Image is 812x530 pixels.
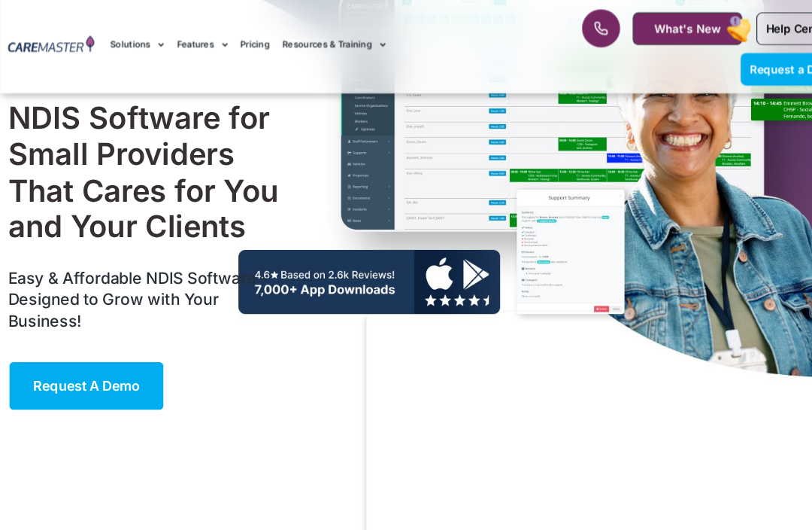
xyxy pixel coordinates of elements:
a: What's New [600,16,704,47]
a: Request a Demo [8,346,156,394]
span: Request a Demo [711,63,795,76]
a: Resources & Training [268,21,365,72]
a: Help Centre [717,16,796,47]
span: Help Centre [726,25,787,38]
a: Request a Demo [702,54,804,85]
a: Features [168,21,216,72]
img: CareMaster Logo [8,38,89,56]
h1: NDIS Software for Small Providers That Cares for You and Your Clients [8,99,277,236]
iframe: Popup CTA [347,300,804,522]
span: What's New [620,25,683,38]
a: Solutions [105,21,156,72]
span: Easy & Affordable NDIS Software – Designed to Grow with Your Business! [8,258,254,317]
a: Pricing [228,21,256,72]
nav: Menu [105,21,517,72]
span: Request a Demo [32,362,132,377]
